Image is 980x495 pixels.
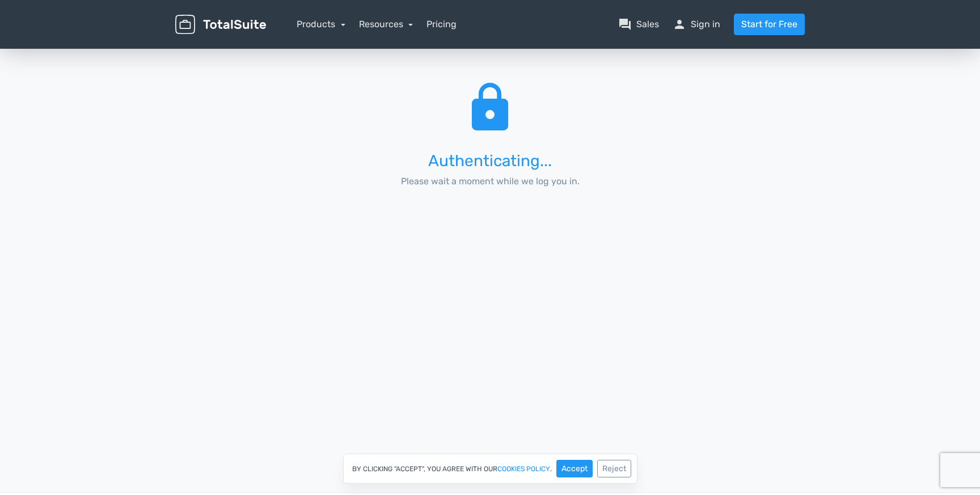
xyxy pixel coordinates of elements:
[343,454,637,484] div: By clicking "Accept", you agree with our .
[618,18,659,31] a: question_answerSales
[175,15,266,35] img: TotalSuite for WordPress
[380,175,601,188] p: Please wait a moment while we log you in.
[556,460,593,477] button: Accept
[497,466,550,472] a: cookies policy
[359,19,413,29] a: Resources
[426,18,457,31] a: Pricing
[673,18,720,31] a: personSign in
[734,14,805,35] a: Start for Free
[597,460,631,477] button: Reject
[297,19,345,29] a: Products
[463,78,517,138] span: lock
[380,153,601,170] h3: Authenticating...
[618,18,632,31] span: question_answer
[673,18,686,31] span: person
